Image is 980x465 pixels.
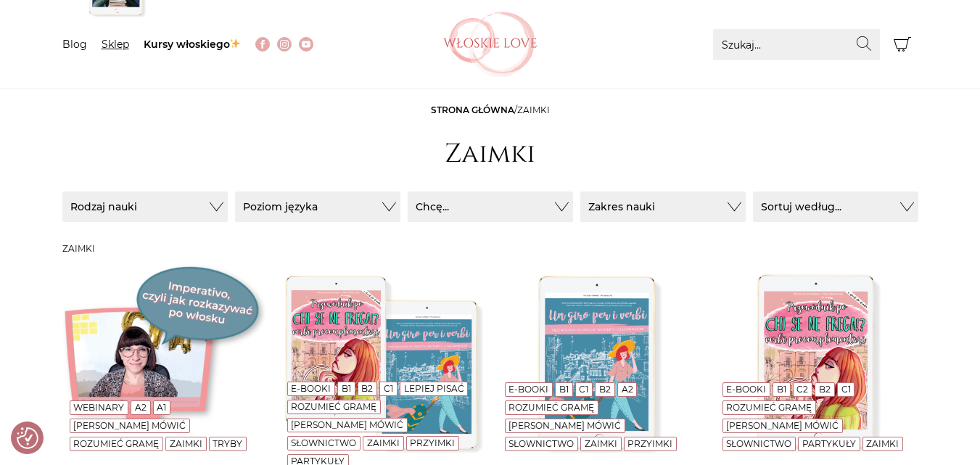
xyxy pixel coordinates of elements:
button: Poziom języka [235,192,400,222]
a: [PERSON_NAME] mówić [508,420,621,431]
a: C1 [841,384,851,395]
button: Koszyk [887,29,918,60]
a: B2 [361,383,373,394]
a: B1 [342,383,351,394]
a: Słownictwo [291,437,356,448]
a: Sklep [102,38,129,51]
h3: Zaimki [62,244,918,254]
button: Preferencje co do zgód [17,427,38,449]
span: / [431,104,550,115]
a: A1 [157,402,166,413]
img: Włoskielove [443,12,538,77]
a: Słownictwo [726,438,791,449]
a: B1 [559,384,569,395]
a: Kursy włoskiego [144,38,242,51]
a: Zaimki [170,438,202,449]
img: Revisit consent button [17,427,38,449]
button: Zakres nauki [580,192,746,222]
a: [PERSON_NAME] mówić [291,419,403,430]
span: Zaimki [517,104,550,115]
a: Słownictwo [508,438,574,449]
button: Rodzaj nauki [62,192,228,222]
a: Przyimki [627,438,672,449]
a: Webinary [73,402,124,413]
a: C1 [384,383,393,394]
a: C2 [796,384,808,395]
a: Blog [62,38,87,51]
a: Partykuły [802,438,856,449]
a: E-booki [508,384,548,395]
h1: Zaimki [445,139,535,170]
a: Lepiej pisać [404,383,464,394]
img: ✨ [230,38,240,49]
a: A2 [135,402,147,413]
a: Zaimki [367,437,400,448]
a: Zaimki [585,438,617,449]
a: [PERSON_NAME] mówić [726,420,839,431]
a: [PERSON_NAME] mówić [73,420,186,431]
a: Tryby [213,438,242,449]
a: B2 [819,384,831,395]
a: Rozumieć gramę [291,401,376,412]
button: Sortuj według... [753,192,918,222]
a: Rozumieć gramę [726,402,812,413]
a: Przyimki [410,437,455,448]
button: Chcę... [408,192,573,222]
a: E-booki [291,383,331,394]
input: Szukaj... [713,29,880,60]
a: A2 [622,384,633,395]
a: C1 [579,384,588,395]
a: Strona główna [431,104,514,115]
a: E-booki [726,384,766,395]
a: Rozumieć gramę [73,438,159,449]
a: Zaimki [866,438,899,449]
a: Rozumieć gramę [508,402,594,413]
a: B2 [599,384,611,395]
a: B1 [777,384,786,395]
